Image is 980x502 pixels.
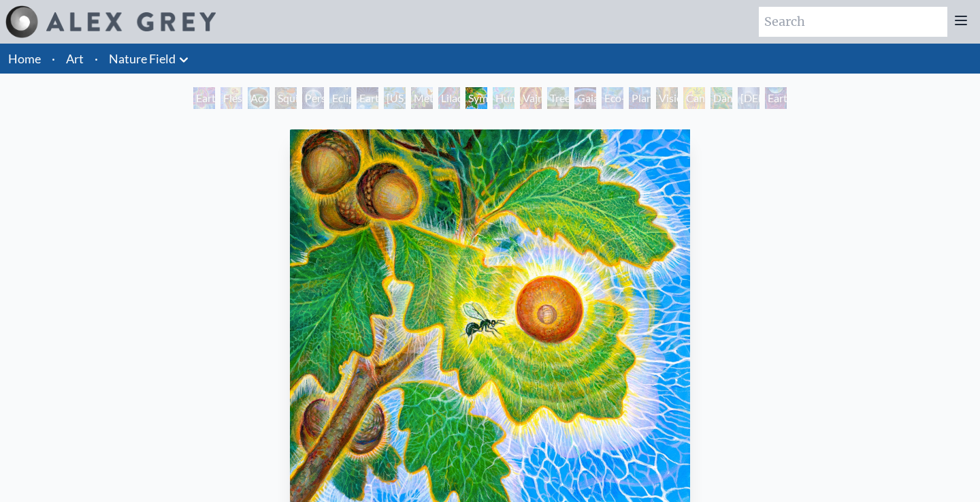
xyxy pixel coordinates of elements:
[248,87,269,109] div: Acorn Dream
[8,51,41,66] a: Home
[438,87,460,109] div: Lilacs
[520,87,542,109] div: Vajra Horse
[384,87,406,109] div: [US_STATE] Song
[193,87,215,109] div: Earth Witness
[275,87,297,109] div: Squirrel
[411,87,433,109] div: Metamorphosis
[89,44,103,74] li: ·
[602,87,623,109] div: Eco-Atlas
[738,87,759,109] div: [DEMOGRAPHIC_DATA] in the Ocean of Awareness
[329,87,351,109] div: Eclipse
[220,87,242,109] div: Flesh of the Gods
[629,87,651,109] div: Planetary Prayers
[710,87,732,109] div: Dance of Cannabia
[493,87,514,109] div: Humming Bird
[302,87,324,109] div: Person Planet
[683,87,705,109] div: Cannabis Mudra
[759,7,947,37] input: Search
[465,87,487,109] div: Symbiosis: Gall Wasp & Oak Tree
[765,87,787,109] div: Earthmind
[547,87,569,109] div: Tree & Person
[109,49,176,68] a: Nature Field
[656,87,678,109] div: Vision Tree
[357,87,378,109] div: Earth Energies
[574,87,596,109] div: Gaia
[46,44,61,74] li: ·
[66,49,84,68] a: Art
